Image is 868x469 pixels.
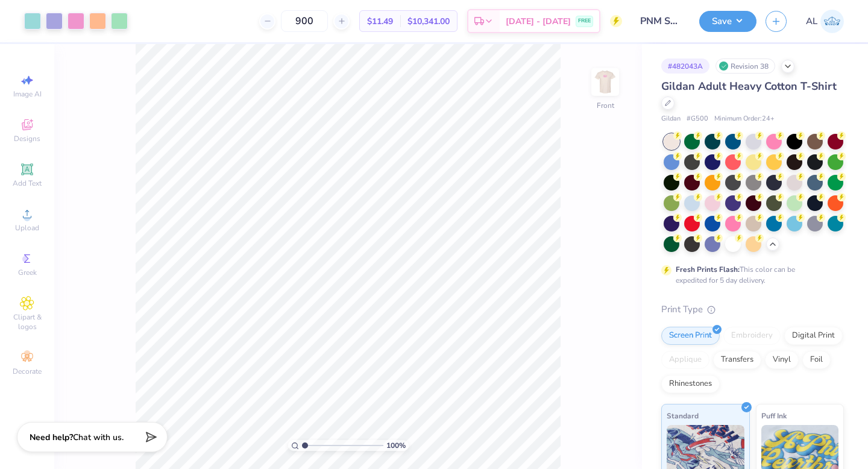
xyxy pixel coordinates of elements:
[13,367,42,376] span: Decorate
[15,223,39,233] span: Upload
[597,100,614,111] div: Front
[714,114,775,124] span: Minimum Order: 24 +
[593,70,617,94] img: Front
[661,351,709,369] div: Applique
[661,327,720,345] div: Screen Print
[661,114,681,124] span: Gildan
[6,312,48,332] span: Clipart & logos
[281,10,328,32] input: – –
[667,409,699,422] span: Standard
[676,264,824,286] div: This color can be expedited for 5 day delivery.
[661,79,837,93] span: Gildan Adult Heavy Cotton T-Shirt
[806,14,817,28] span: AL
[14,134,40,143] span: Designs
[802,351,831,369] div: Foil
[578,17,591,25] span: FREE
[765,351,799,369] div: Vinyl
[30,432,73,443] strong: Need help?
[18,268,37,277] span: Greek
[806,10,844,33] a: AL
[407,15,450,28] span: $10,341.00
[713,351,761,369] div: Transfers
[699,11,756,32] button: Save
[386,440,406,451] span: 100 %
[631,9,690,33] input: Untitled Design
[715,58,775,74] div: Revision 38
[723,327,781,345] div: Embroidery
[661,58,709,74] div: # 482043A
[13,89,42,99] span: Image AI
[73,432,124,443] span: Chat with us.
[676,265,740,274] strong: Fresh Prints Flash:
[761,409,787,422] span: Puff Ink
[506,15,571,28] span: [DATE] - [DATE]
[661,375,720,393] div: Rhinestones
[367,15,393,28] span: $11.49
[661,303,844,316] div: Print Type
[687,114,708,124] span: # G500
[13,178,42,188] span: Add Text
[784,327,843,345] div: Digital Print
[820,10,844,33] img: Ashley Lara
